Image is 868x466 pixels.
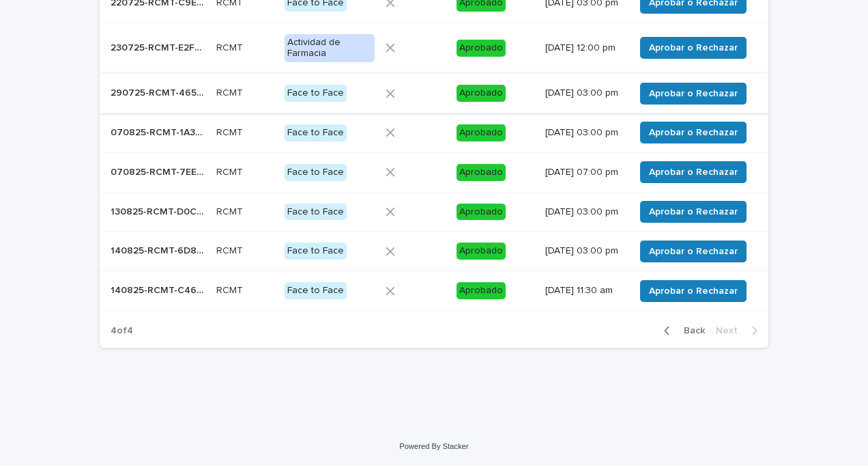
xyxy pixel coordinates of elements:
tr: 070825-RCMT-1A337D070825-RCMT-1A337D RCMTRCMT Face to FaceAprobado[DATE] 03:00 pmAprobar o Rechazar [100,113,768,152]
div: Aprobado [457,85,506,102]
tr: 140825-RCMT-C4684C140825-RCMT-C4684C RCMTRCMT Face to FaceAprobado[DATE] 11:30 amAprobar o Rechazar [100,271,768,311]
button: Back [653,325,710,337]
div: Face to Face [285,243,347,260]
span: Aprobar o Rechazar [649,41,738,55]
p: RCMT [216,124,246,139]
a: Powered By Stacker [399,442,468,450]
div: Aprobado [457,243,506,260]
button: Aprobar o Rechazar [640,201,747,223]
tr: 140825-RCMT-6D85FA140825-RCMT-6D85FA RCMTRCMT Face to FaceAprobado[DATE] 03:00 pmAprobar o Rechazar [100,232,768,271]
p: [DATE] 03:00 pm [545,206,624,218]
p: 140825-RCMT-C4684C [111,282,208,297]
p: 130825-RCMT-D0CCB1 [111,204,208,218]
div: Aprobado [457,204,506,221]
p: 230725-RCMT-E2FD52 [111,40,208,54]
p: RCMT [216,164,246,178]
p: [DATE] 07:00 pm [545,167,624,178]
div: Face to Face [285,124,347,141]
button: Aprobar o Rechazar [640,37,747,59]
button: Aprobar o Rechazar [640,83,747,105]
p: 140825-RCMT-6D85FA [111,243,208,257]
p: [DATE] 12:00 pm [545,42,624,54]
p: [DATE] 03:00 pm [545,245,624,257]
div: Aprobado [457,124,506,141]
p: 070825-RCMT-1A337D [111,124,208,139]
button: Aprobar o Rechazar [640,161,747,183]
button: Aprobar o Rechazar [640,280,747,302]
p: 4 of 4 [100,314,144,348]
p: RCMT [216,243,246,257]
p: RCMT [216,204,246,218]
span: Aprobar o Rechazar [649,245,738,258]
div: Actividad de Farmacia [285,34,375,63]
p: [DATE] 03:00 pm [545,87,624,99]
span: Aprobar o Rechazar [649,165,738,179]
button: Aprobar o Rechazar [640,122,747,143]
p: [DATE] 11:30 am [545,285,624,297]
tr: 070825-RCMT-7EEAEF070825-RCMT-7EEAEF RCMTRCMT Face to FaceAprobado[DATE] 07:00 pmAprobar o Rechazar [100,152,768,192]
div: Aprobado [457,40,506,57]
tr: 290725-RCMT-465A94290725-RCMT-465A94 RCMTRCMT Face to FaceAprobado[DATE] 03:00 pmAprobar o Rechazar [100,74,768,113]
tr: 230725-RCMT-E2FD52230725-RCMT-E2FD52 RCMTRCMT Actividad de FarmaciaAprobado[DATE] 12:00 pmAprobar... [100,23,768,74]
tr: 130825-RCMT-D0CCB1130825-RCMT-D0CCB1 RCMTRCMT Face to FaceAprobado[DATE] 03:00 pmAprobar o Rechazar [100,192,768,232]
div: Face to Face [285,282,347,299]
p: 290725-RCMT-465A94 [111,85,208,99]
span: Aprobar o Rechazar [649,205,738,219]
p: RCMT [216,282,246,297]
p: RCMT [216,40,246,54]
div: Aprobado [457,282,506,299]
span: Next [716,326,746,335]
p: [DATE] 03:00 pm [545,127,624,139]
button: Next [710,325,768,337]
span: Aprobar o Rechazar [649,87,738,100]
div: Face to Face [285,85,347,102]
div: Face to Face [285,204,347,221]
div: Aprobado [457,164,506,181]
p: RCMT [216,85,246,99]
button: Aprobar o Rechazar [640,241,747,262]
p: 070825-RCMT-7EEAEF [111,164,208,178]
span: Back [676,326,705,335]
span: Aprobar o Rechazar [649,284,738,298]
div: Face to Face [285,164,347,181]
span: Aprobar o Rechazar [649,126,738,139]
